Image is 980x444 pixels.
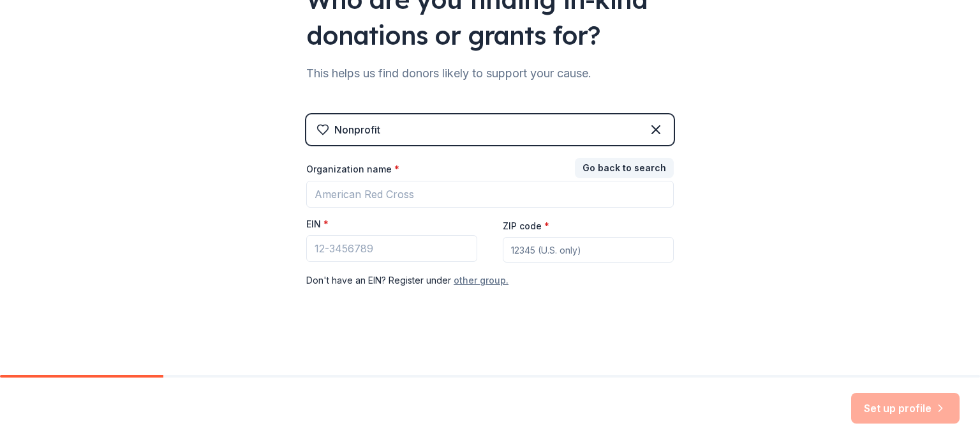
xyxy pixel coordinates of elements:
input: 12-3456789 [306,235,477,262]
button: Go back to search [575,158,674,178]
button: other group. [454,273,509,288]
input: 12345 (U.S. only) [503,237,674,263]
div: Don ' t have an EIN? Register under [306,273,674,288]
input: American Red Cross [306,181,674,208]
div: Nonprofit [334,122,380,137]
div: This helps us find donors likely to support your cause. [306,63,674,84]
label: ZIP code [503,220,549,233]
label: Organization name [306,163,399,176]
label: EIN [306,218,329,231]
